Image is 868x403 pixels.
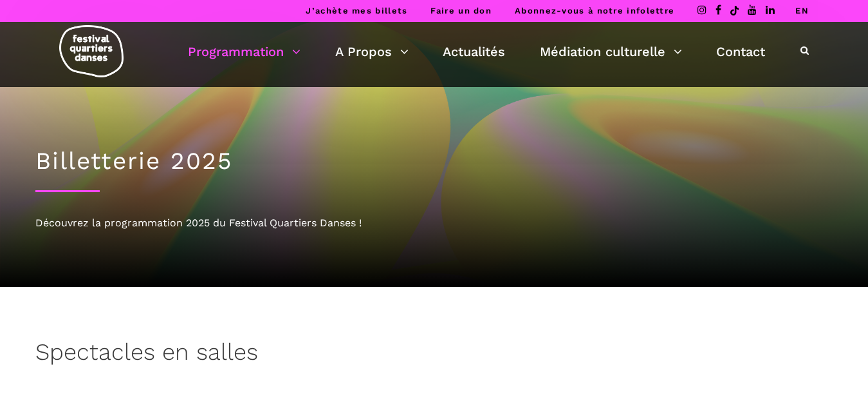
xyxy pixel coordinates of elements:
a: Contact [716,41,765,63]
a: EN [795,6,809,15]
a: J’achète mes billets [306,6,407,15]
img: logo-fqd-med [59,25,124,77]
a: A Propos [335,41,409,63]
a: Programmation [188,41,300,63]
h1: Billetterie 2025 [35,147,833,175]
a: Faire un don [430,6,492,15]
a: Actualités [443,41,505,63]
div: Découvrez la programmation 2025 du Festival Quartiers Danses ! [35,215,833,231]
h3: Spectacles en salles [35,339,258,371]
a: Médiation culturelle [540,41,682,63]
a: Abonnez-vous à notre infolettre [515,6,674,15]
